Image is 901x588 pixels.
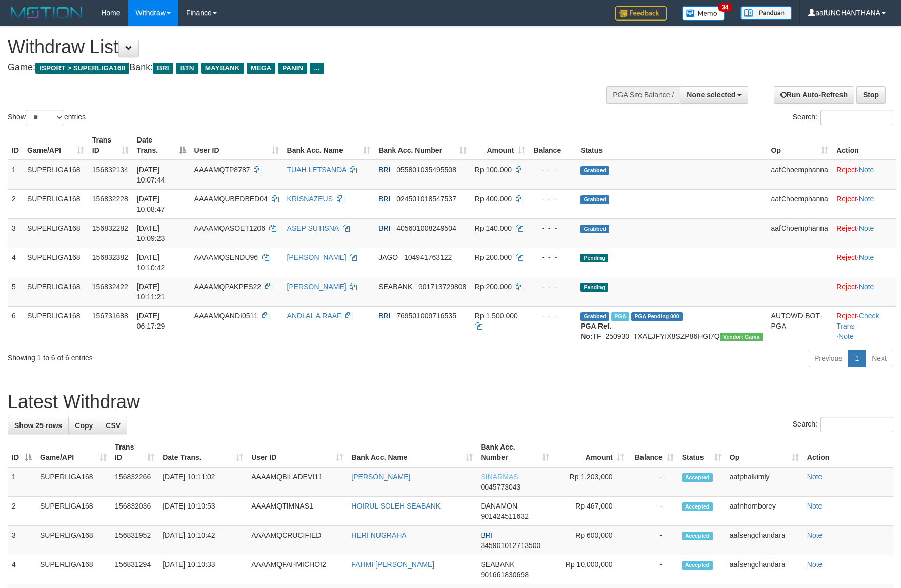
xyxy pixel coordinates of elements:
[803,438,893,467] th: Action
[106,421,121,430] span: CSV
[176,63,198,74] span: BTN
[836,312,879,330] a: Check Trans
[740,6,792,20] img: panduan.png
[68,417,99,434] a: Copy
[35,63,129,74] span: ISPORT > SUPERLIGA168
[36,497,111,526] td: SUPERLIGA168
[111,555,158,584] td: 156831294
[836,195,857,203] a: Reject
[201,63,244,74] span: MAYBANK
[8,131,23,160] th: ID
[396,195,456,203] span: Copy 024501018547537 to clipboard
[832,248,896,277] td: ·
[726,438,803,467] th: Op: activate to sort column ascending
[247,497,347,526] td: AAAAMQTIMNAS1
[631,312,683,321] span: PGA Pending
[92,195,128,203] span: 156832228
[23,189,88,218] td: SUPERLIGA168
[680,86,748,104] button: None selected
[23,306,88,346] td: SUPERLIGA168
[580,283,608,292] span: Pending
[859,195,874,203] a: Note
[553,555,628,584] td: Rp 10,000,000
[351,531,406,539] a: HERI NUGRAHA
[726,467,803,497] td: aafphalkimly
[793,417,893,432] label: Search:
[682,502,713,511] span: Accepted
[533,252,572,262] div: - - -
[628,497,678,526] td: -
[158,438,247,467] th: Date Trans.: activate to sort column ascending
[347,438,476,467] th: Bank Acc. Name: activate to sort column ascending
[832,306,896,346] td: · ·
[836,282,857,291] a: Reject
[378,166,390,174] span: BRI
[611,312,629,321] span: Marked by aafromsomean
[807,560,823,569] a: Note
[158,555,247,584] td: [DATE] 10:10:33
[678,438,726,467] th: Status: activate to sort column ascending
[615,6,667,21] img: Feedback.jpg
[475,195,512,203] span: Rp 400.000
[23,218,88,248] td: SUPERLIGA168
[682,473,713,482] span: Accepted
[137,166,165,184] span: [DATE] 10:07:44
[8,417,69,434] a: Show 25 rows
[553,497,628,526] td: Rp 467,000
[808,350,849,367] a: Previous
[26,110,64,125] select: Showentries
[8,392,893,412] h1: Latest Withdraw
[36,555,111,584] td: SUPERLIGA168
[351,473,410,481] a: [PERSON_NAME]
[774,86,854,104] a: Run Auto-Refresh
[92,312,128,320] span: 156731688
[247,63,276,74] span: MEGA
[287,195,333,203] a: KRISNAZEUS
[767,131,833,160] th: Op: activate to sort column ascending
[580,166,609,175] span: Grabbed
[378,195,390,203] span: BRI
[8,555,36,584] td: 4
[682,561,713,570] span: Accepted
[481,560,515,569] span: SEABANK
[247,467,347,497] td: AAAAMQBILADEVI11
[553,438,628,467] th: Amount: activate to sort column ascending
[859,282,874,291] a: Note
[23,160,88,190] td: SUPERLIGA168
[8,526,36,555] td: 3
[832,277,896,306] td: ·
[481,473,518,481] span: SINARMAS
[396,224,456,232] span: Copy 405601008249504 to clipboard
[807,502,823,510] a: Note
[247,555,347,584] td: AAAAMQFAHMICHOI2
[8,248,23,277] td: 4
[726,526,803,555] td: aafsengchandara
[606,86,680,104] div: PGA Site Balance /
[153,63,173,74] span: BRI
[111,526,158,555] td: 156831952
[767,218,833,248] td: aafChoemphanna
[726,497,803,526] td: aafnhornborey
[8,438,36,467] th: ID: activate to sort column descending
[720,333,763,341] span: Vendor URL: https://trx31.1velocity.biz
[481,483,521,491] span: Copy 0045773043 to clipboard
[378,253,398,261] span: JAGO
[137,253,165,272] span: [DATE] 10:10:42
[836,166,857,174] a: Reject
[351,560,434,569] a: FAHMI [PERSON_NAME]
[481,512,529,520] span: Copy 901424511632 to clipboard
[137,282,165,301] span: [DATE] 10:11:21
[158,497,247,526] td: [DATE] 10:10:53
[8,189,23,218] td: 2
[471,131,530,160] th: Amount: activate to sort column ascending
[75,421,93,430] span: Copy
[576,131,767,160] th: Status
[287,224,339,232] a: ASEP SUTISNA
[628,555,678,584] td: -
[529,131,576,160] th: Balance
[111,467,158,497] td: 156832266
[247,526,347,555] td: AAAAMQCRUCIFIED
[475,312,518,320] span: Rp 1.500.000
[88,131,133,160] th: Trans ID: activate to sort column ascending
[194,224,266,232] span: AAAAMQASOET1206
